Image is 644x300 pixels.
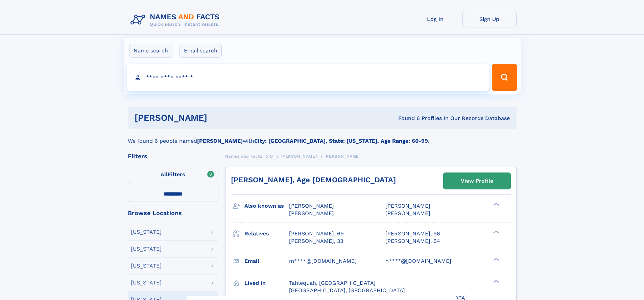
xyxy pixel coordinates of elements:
[385,210,430,216] span: [PERSON_NAME]
[231,176,396,184] a: [PERSON_NAME], Age [DEMOGRAPHIC_DATA]
[131,229,162,235] div: [US_STATE]
[128,167,218,183] label: Filters
[128,210,218,216] div: Browse Locations
[289,210,334,216] span: [PERSON_NAME]
[303,115,510,122] div: Found 6 Profiles In Our Records Database
[325,154,361,159] span: [PERSON_NAME]
[385,237,440,245] a: [PERSON_NAME], 64
[289,230,344,237] a: [PERSON_NAME], 69
[244,200,289,212] h3: Also known as
[270,152,273,160] a: O
[281,154,317,159] span: [PERSON_NAME]
[289,203,334,209] span: [PERSON_NAME]
[492,230,500,234] div: ❯
[197,138,243,144] b: [PERSON_NAME]
[385,203,430,209] span: [PERSON_NAME]
[128,129,517,145] div: We found 6 people named with .
[129,44,172,58] label: Name search
[161,171,168,178] span: All
[225,152,262,160] a: Names and Facts
[127,64,489,91] input: search input
[462,11,517,27] a: Sign Up
[281,152,317,160] a: [PERSON_NAME]
[492,202,500,207] div: ❯
[135,114,303,122] h1: [PERSON_NAME]
[128,11,225,29] img: Logo Names and Facts
[385,230,440,237] a: [PERSON_NAME], 96
[244,228,289,239] h3: Relatives
[244,255,289,267] h3: Email
[492,257,500,261] div: ❯
[461,173,493,189] div: View Profile
[270,154,273,159] span: O
[492,64,517,91] button: Search Button
[408,11,462,27] a: Log In
[131,280,162,285] div: [US_STATE]
[131,246,162,252] div: [US_STATE]
[128,153,218,159] div: Filters
[131,263,162,269] div: [US_STATE]
[244,277,289,289] h3: Lived in
[492,279,500,283] div: ❯
[180,44,222,58] label: Email search
[289,287,405,294] span: [GEOGRAPHIC_DATA], [GEOGRAPHIC_DATA]
[289,280,376,286] span: Tahlequah, [GEOGRAPHIC_DATA]
[444,173,510,189] a: View Profile
[254,138,428,144] b: City: [GEOGRAPHIC_DATA], State: [US_STATE], Age Range: 60-99
[289,237,343,245] a: [PERSON_NAME], 33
